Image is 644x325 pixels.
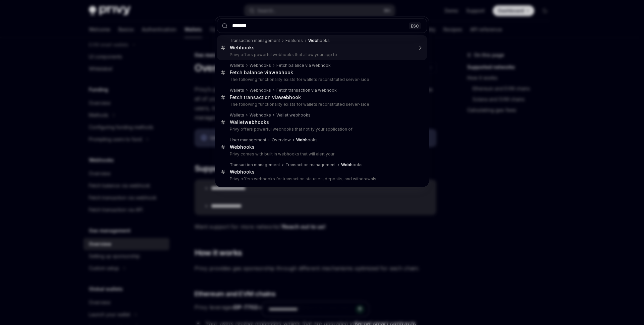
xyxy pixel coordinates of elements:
[296,137,308,142] b: Webh
[285,38,303,43] div: Features
[230,137,266,143] div: User management
[230,169,255,175] div: ooks
[230,45,243,50] b: Webh
[230,77,413,82] p: The following functionality exists for wallets reconstituted server-side
[230,52,413,57] p: Privy offers powerful webhooks that allow your app to
[230,162,280,168] div: Transaction management
[230,151,413,157] p: Privy comes with built in webhooks that will alert your
[230,38,280,43] div: Transaction management
[308,38,330,43] div: ooks
[230,119,269,125] div: Wallet ooks
[230,45,255,51] div: ooks
[276,88,337,93] div: Fetch transaction via webhook
[230,88,244,93] div: Wallets
[272,137,291,143] div: Overview
[308,38,320,43] b: Webh
[276,63,331,68] div: Fetch balance via webhook
[279,94,292,100] b: webh
[341,162,363,168] div: ooks
[409,22,421,29] div: ESC
[250,112,271,118] div: Webhooks
[230,112,244,118] div: Wallets
[271,69,284,75] b: webh
[230,144,255,150] div: ooks
[230,176,413,182] p: Privy offers webhooks for transaction statuses, deposits, and withdrawals
[276,112,311,118] div: Wallet webhooks
[230,169,243,175] b: Webh
[230,94,301,100] div: Fetch transaction via ook
[250,63,271,68] div: Webhooks
[245,119,258,125] b: webh
[230,127,413,132] p: Privy offers powerful webhooks that notify your application of
[250,88,271,93] div: Webhooks
[230,69,293,76] div: Fetch balance via ook
[285,162,336,168] div: Transaction management
[230,63,244,68] div: Wallets
[341,162,353,167] b: Webh
[296,137,318,143] div: ooks
[230,144,243,150] b: Webh
[230,102,413,107] p: The following functionality exists for wallets reconstituted server-side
